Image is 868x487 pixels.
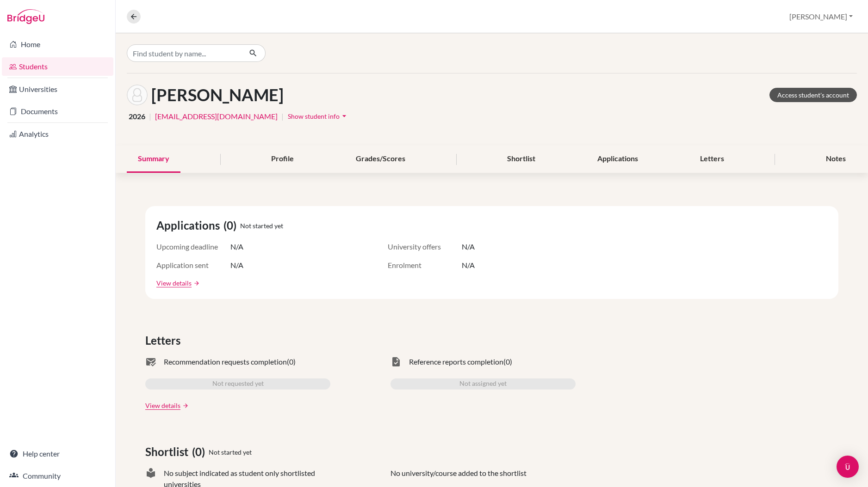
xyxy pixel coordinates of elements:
div: Shortlist [496,146,546,173]
span: Letters [145,332,184,349]
a: [EMAIL_ADDRESS][DOMAIN_NAME] [155,111,278,122]
a: Students [2,57,113,76]
span: task [391,356,402,367]
a: Help center [2,444,113,463]
a: arrow_forward [180,402,189,409]
span: University offers [388,241,462,252]
span: (0) [223,217,240,234]
div: Notes [815,146,857,173]
div: Grades/Scores [345,146,416,173]
span: Shortlist [145,444,192,460]
span: Recommendation requests completion [164,356,287,367]
span: Reference reports completion [409,356,503,367]
span: | [281,111,284,122]
div: Summary [127,146,180,173]
span: Enrolment [388,260,462,271]
img: Bridge-U [7,9,44,24]
span: Not requested yet [212,378,264,390]
div: Applications [586,146,649,173]
span: Upcoming deadline [156,241,230,252]
span: N/A [230,241,243,252]
img: James Catchpole's avatar [127,85,148,105]
a: arrow_forward [192,280,200,286]
span: 2026 [129,111,145,122]
a: Documents [2,102,113,121]
span: Application sent [156,260,230,271]
span: (0) [287,356,296,367]
input: Find student by name... [127,44,242,62]
a: Community [2,467,113,485]
span: N/A [462,260,475,271]
div: Profile [260,146,305,173]
span: | [149,111,151,122]
a: Analytics [2,125,113,143]
h1: [PERSON_NAME] [151,85,284,105]
span: (0) [192,444,209,460]
a: Access student's account [769,88,857,102]
button: Show student infoarrow_drop_down [287,109,349,123]
div: Open Intercom Messenger [837,456,859,478]
a: View details [156,278,192,288]
span: Not started yet [209,447,252,457]
span: N/A [230,260,243,271]
i: arrow_drop_down [340,111,349,121]
div: Letters [689,146,735,173]
span: Applications [156,217,223,234]
a: Home [2,35,113,54]
span: N/A [462,241,475,252]
a: Universities [2,80,113,98]
a: View details [145,401,180,410]
span: (0) [503,356,512,367]
span: Show student info [288,112,340,120]
span: mark_email_read [145,356,156,367]
span: Not assigned yet [459,378,507,390]
span: Not started yet [240,221,283,231]
button: [PERSON_NAME] [785,8,857,25]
